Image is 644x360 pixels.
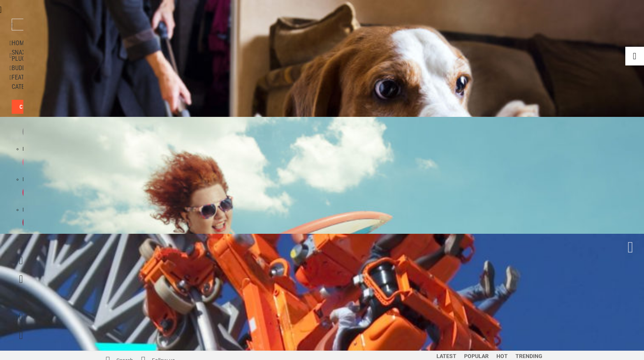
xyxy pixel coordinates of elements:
a: Latest [433,353,460,360]
a: Demo switcher [625,47,644,65]
a: Hot [493,353,512,360]
a: Popular [460,353,493,360]
button: Search [11,19,12,33]
a: Create [12,100,27,114]
a: Trending [512,353,546,360]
